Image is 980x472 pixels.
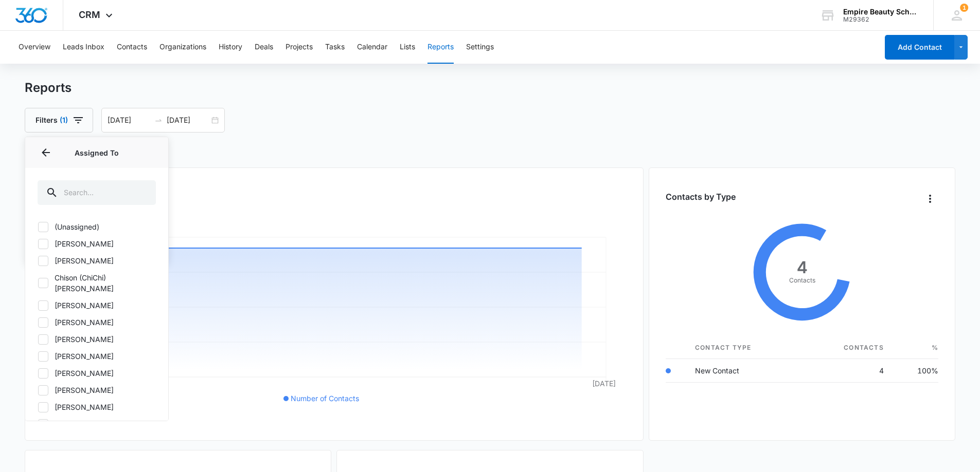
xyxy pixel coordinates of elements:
[38,419,156,429] label: [PERSON_NAME]
[38,300,156,311] label: [PERSON_NAME]
[255,31,273,64] button: Deals
[167,115,209,126] input: End date
[466,31,494,64] button: Settings
[892,359,939,383] td: 100%
[960,4,968,12] span: 1
[60,117,68,124] span: (1)
[592,379,615,388] tspan: [DATE]
[38,351,156,362] label: [PERSON_NAME]
[79,9,100,20] span: CRM
[427,31,454,64] button: Reports
[19,31,50,64] button: Overview
[960,4,968,12] div: notifications count
[117,31,147,64] button: Contacts
[291,394,359,403] span: Number of Contacts
[38,144,54,161] button: Back
[25,145,956,160] h2: Contacts
[922,191,938,207] button: Overflow Menu
[25,80,72,96] h1: Reports
[892,337,939,359] th: %
[219,31,242,64] button: History
[286,31,313,64] button: Projects
[38,272,156,294] label: Chison (ChiChi) [PERSON_NAME]
[400,31,415,64] button: Lists
[38,334,156,345] label: [PERSON_NAME]
[843,16,918,23] div: account id
[154,116,163,124] span: swap-right
[38,317,156,328] label: [PERSON_NAME]
[25,108,93,133] button: Filters(1)
[38,255,156,266] label: [PERSON_NAME]
[687,359,803,383] td: New Contact
[325,31,345,64] button: Tasks
[38,402,156,412] label: [PERSON_NAME]
[38,238,156,249] label: [PERSON_NAME]
[843,8,918,16] div: account name
[687,337,803,359] th: Contact Type
[159,31,206,64] button: Organizations
[803,359,892,383] td: 4
[38,385,156,395] label: [PERSON_NAME]
[357,31,387,64] button: Calendar
[154,116,163,124] span: to
[38,368,156,379] label: [PERSON_NAME]
[885,35,954,60] button: Add Contact
[38,221,156,232] label: (Unassigned)
[803,337,892,359] th: Contacts
[63,31,104,64] button: Leads Inbox
[38,147,156,158] p: Assigned To
[108,115,150,126] input: Start date
[38,180,156,205] input: Search...
[666,191,736,203] h3: Contacts by Type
